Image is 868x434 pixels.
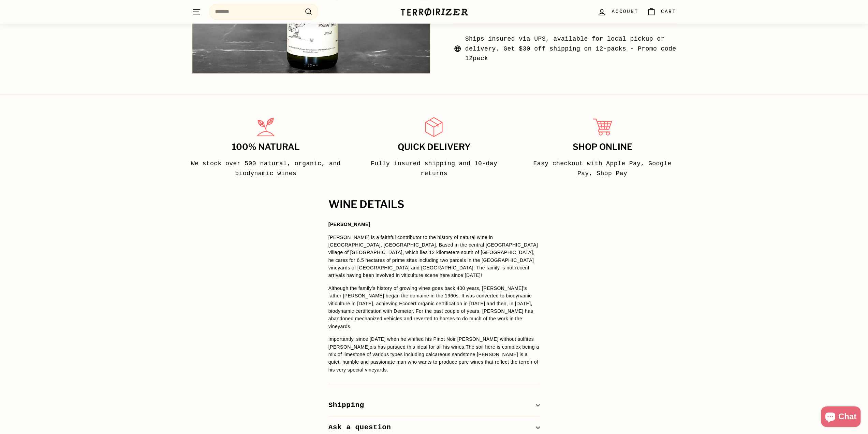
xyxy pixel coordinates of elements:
[643,2,680,22] a: Cart
[328,336,534,349] span: Importantly, since [DATE] when he vinified his Pinot Noir [PERSON_NAME] without sulfites [PERSON_...
[189,159,342,179] p: We stock over 500 natural, organic, and biodynamic wines
[526,142,679,152] h3: Shop Online
[593,2,642,22] a: Account
[465,34,676,64] span: Ships insured via UPS, available for local pickup or delivery. Get $30 off shipping on 12-packs -...
[328,394,540,417] button: Shipping
[378,344,466,350] span: has pursued this ideal for all his wines.
[328,335,540,374] p: ois
[328,222,370,227] strong: [PERSON_NAME]
[328,242,538,278] span: ased in the central [GEOGRAPHIC_DATA] village of [GEOGRAPHIC_DATA], which lies 12 kilometers sout...
[328,344,539,373] span: The soil here is complex being a mix of limestone of various types including calcareous sandstone...
[328,235,493,248] span: [PERSON_NAME] is a faithful contributor to the history of natural wine in [GEOGRAPHIC_DATA], [GEO...
[189,142,342,152] h3: 100% Natural
[357,142,511,152] h3: Quick delivery
[612,8,638,15] span: Account
[328,293,533,329] span: began the domaine in the 1960s. It was converted to biodynamic viticulture in [DATE], achieving E...
[819,406,863,429] inbox-online-store-chat: Shopify online store chat
[526,159,679,179] p: Easy checkout with Apple Pay, Google Pay, Shop Pay
[328,284,540,330] p: Although the family’s history of growing vines goes back 400 years, [PERSON_NAME]’s father [PERSO...
[357,159,511,179] p: Fully insured shipping and 10-day returns
[661,8,676,15] span: Cart
[328,199,540,210] h2: WINE DETAILS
